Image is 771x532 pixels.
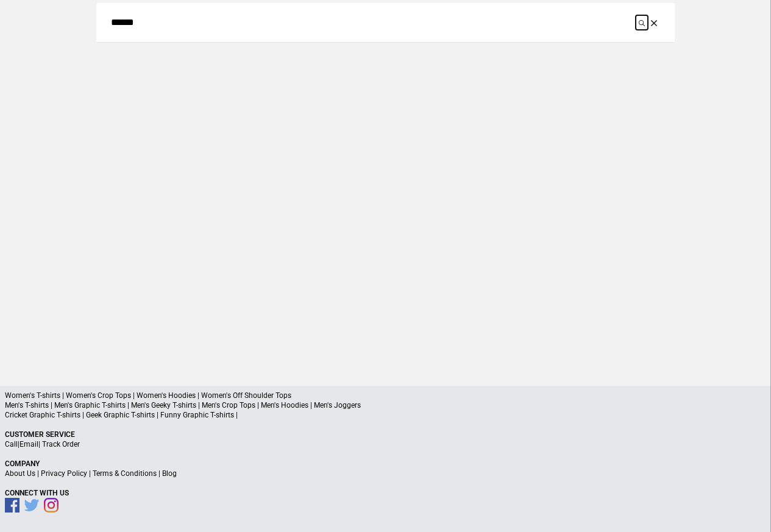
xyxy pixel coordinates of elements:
p: Cricket Graphic T-shirts | Geek Graphic T-shirts | Funny Graphic T-shirts | [5,410,766,420]
p: | | [5,439,766,449]
a: Privacy Policy [41,469,87,478]
button: Clear the search query. [648,15,660,30]
p: Company [5,459,766,469]
a: Track Order [42,440,80,449]
p: Customer Service [5,430,766,439]
p: Connect With Us [5,488,766,498]
p: Men's T-shirts | Men's Graphic T-shirts | Men's Geeky T-shirts | Men's Crop Tops | Men's Hoodies ... [5,400,766,410]
p: | | | [5,469,766,478]
button: Submit your search query. [636,15,648,30]
a: About Us [5,469,35,478]
p: Women's T-shirts | Women's Crop Tops | Women's Hoodies | Women's Off Shoulder Tops [5,391,766,400]
a: Terms & Conditions [93,469,157,478]
a: Blog [162,469,177,478]
a: Email [20,440,38,449]
a: Call [5,440,18,449]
